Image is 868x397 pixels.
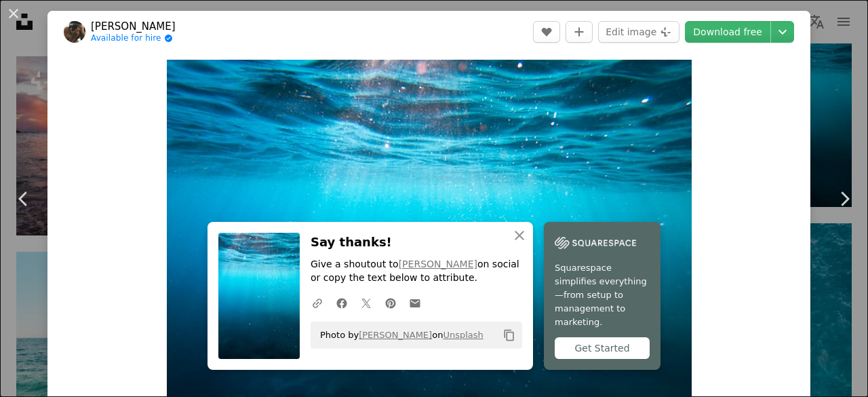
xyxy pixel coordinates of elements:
[311,258,522,285] p: Give a shoutout to on social or copy the text below to attribute.
[91,20,176,33] a: [PERSON_NAME]
[378,289,403,316] a: Share on Pinterest
[544,222,660,370] a: Squarespace simplifies everything—from setup to management to marketing.Get Started
[330,289,354,316] a: Share on Facebook
[359,330,432,340] a: [PERSON_NAME]
[533,21,560,43] button: Like
[403,289,427,316] a: Share over email
[498,324,521,347] button: Copy to clipboard
[566,21,593,43] button: Add to Collection
[311,233,522,252] h3: Say thanks!
[399,259,477,269] a: [PERSON_NAME]
[555,337,650,359] div: Get Started
[821,134,868,264] a: Next
[64,21,85,43] img: Go to Cristian Palmer's profile
[598,21,679,43] button: Edit image
[771,21,794,43] button: Choose download size
[313,324,484,346] span: Photo by on
[555,233,636,253] img: file-1747939142011-51e5cc87e3c9
[555,261,650,329] span: Squarespace simplifies everything—from setup to management to marketing.
[443,330,483,340] a: Unsplash
[91,33,176,44] a: Available for hire
[685,21,770,43] a: Download free
[354,289,378,316] a: Share on Twitter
